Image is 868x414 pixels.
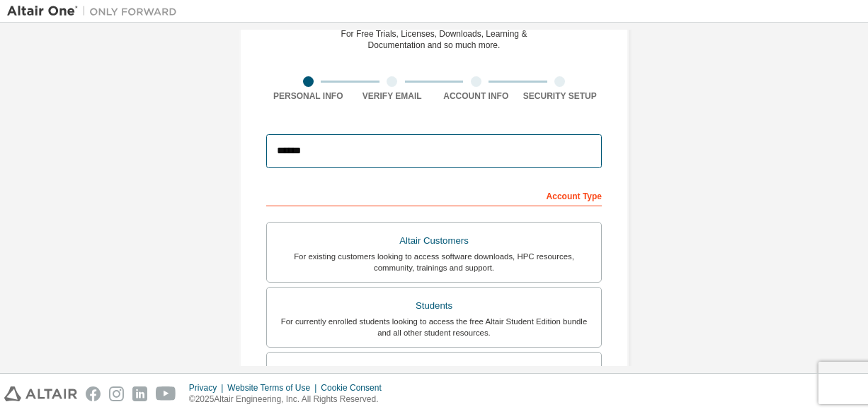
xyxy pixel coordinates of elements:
img: altair_logo.svg [4,386,77,401]
div: Account Info [434,90,518,102]
div: Verify Email [350,90,435,102]
img: instagram.svg [109,386,124,401]
div: Altair Customers [275,231,593,251]
img: Altair One [7,4,184,18]
div: For currently enrolled students looking to access the free Altair Student Edition bundle and all ... [275,316,593,338]
div: Website Terms of Use [227,382,321,394]
img: linkedin.svg [132,386,147,401]
div: Account Type [266,184,602,206]
div: For existing customers looking to access software downloads, HPC resources, community, trainings ... [275,251,593,273]
div: Personal Info [266,90,350,102]
div: For Free Trials, Licenses, Downloads, Learning & Documentation and so much more. [341,28,527,51]
div: Security Setup [518,90,603,102]
div: Privacy [189,382,227,394]
img: youtube.svg [156,386,176,401]
div: Cookie Consent [321,382,389,394]
img: facebook.svg [86,386,101,401]
p: © 2025 Altair Engineering, Inc. All Rights Reserved. [189,394,390,406]
div: Faculty [275,361,593,381]
div: Students [275,296,593,316]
